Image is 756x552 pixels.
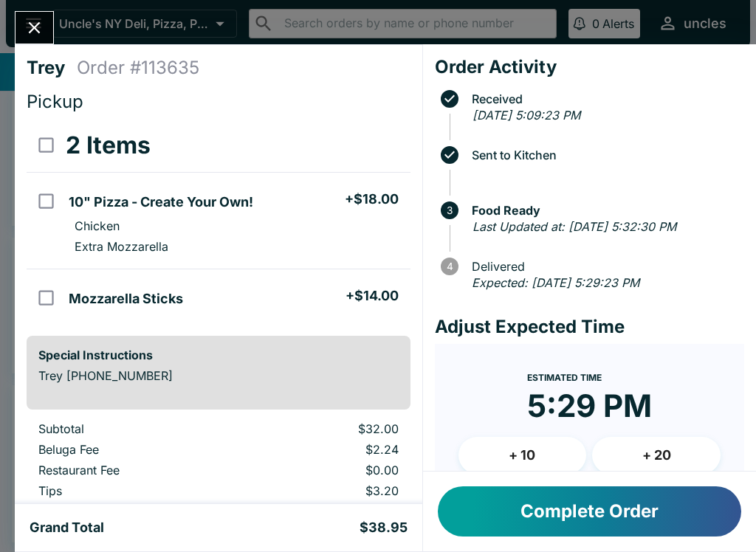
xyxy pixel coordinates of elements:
[435,316,744,338] h4: Adjust Expected Time
[38,483,230,498] p: Tips
[438,486,741,537] button: Complete Order
[75,218,120,233] p: Chicken
[253,442,398,457] p: $2.24
[27,57,77,79] h4: Trey
[38,368,399,383] p: Trey [PHONE_NUMBER]
[75,239,168,254] p: Extra Mozzarella
[253,483,398,498] p: $3.20
[464,92,744,106] span: Received
[446,261,453,272] text: 4
[360,519,408,537] h5: $38.95
[458,437,587,474] button: + 10
[30,519,104,537] h5: Grand Total
[27,91,83,112] span: Pickup
[27,119,410,324] table: orders table
[38,463,230,477] p: Restaurant Fee
[77,57,199,79] h4: Order # 113635
[472,108,580,123] em: [DATE] 5:09:23 PM
[464,260,744,273] span: Delivered
[16,12,53,44] button: Close
[592,437,721,474] button: + 20
[38,348,399,362] h6: Special Instructions
[38,442,230,457] p: Beluga Fee
[472,275,639,290] em: Expected: [DATE] 5:29:23 PM
[435,56,744,78] h4: Order Activity
[253,463,398,477] p: $0.00
[38,421,230,436] p: Subtotal
[346,287,399,305] h5: + $14.00
[27,421,410,525] table: orders table
[527,387,652,425] time: 5:29 PM
[253,421,398,436] p: $32.00
[464,204,744,217] span: Food Ready
[527,372,602,383] span: Estimated Time
[69,193,253,211] h5: 10" Pizza - Create Your Own!
[447,204,453,216] text: 3
[345,190,399,208] h5: + $18.00
[472,219,676,234] em: Last Updated at: [DATE] 5:32:30 PM
[69,290,183,308] h5: Mozzarella Sticks
[66,131,151,160] h3: 2 Items
[464,148,744,162] span: Sent to Kitchen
